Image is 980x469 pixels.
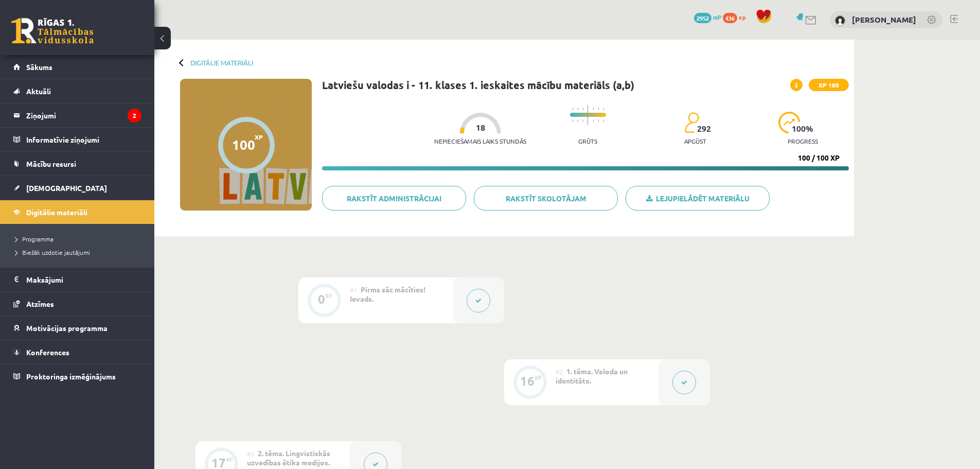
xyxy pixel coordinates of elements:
[322,79,634,91] h1: Latviešu valodas i - 11. klases 1. ieskaites mācību materiāls (a,b)
[13,176,141,200] a: [DEMOGRAPHIC_DATA]
[684,112,699,133] img: students-c634bb4e5e11cddfef0936a35e636f08e4e9abd3cc4e673bd6f9a4125e45ecb1.svg
[577,119,578,122] img: icon-short-line-57e1e144782c952c97e751825c79c345078a6d821885a25fce030b3d8c18986b.svg
[788,137,818,145] p: progress
[697,124,711,133] span: 292
[13,200,141,224] a: Digitālie materiāli
[852,14,916,25] a: [PERSON_NAME]
[247,448,330,467] span: 2. tēma. Lingvistiskās uzvedības ētika medijos.
[13,79,141,103] a: Aktuāli
[723,13,751,21] a: 436 xp
[778,112,800,133] img: icon-progress-161ccf0a02000e728c5f80fcf4c31c7af3da0e1684b2b1d7c360e028c24a22f1.svg
[476,123,485,132] span: 18
[556,367,628,385] span: 1. tēma. Valoda un identitāte.
[13,292,141,316] a: Atzīmes
[13,55,141,79] a: Sākums
[325,293,332,299] div: XP
[13,364,141,388] a: Proktoringa izmēģinājums
[232,137,255,152] div: 100
[694,13,721,21] a: 2952 mP
[694,13,711,23] span: 2952
[26,348,69,357] span: Konferences
[13,316,141,340] a: Motivācijas programma
[593,108,594,110] img: icon-short-line-57e1e144782c952c97e751825c79c345078a6d821885a25fce030b3d8c18986b.svg
[582,108,583,110] img: icon-short-line-57e1e144782c952c97e751825c79c345078a6d821885a25fce030b3d8c18986b.svg
[15,248,144,257] a: Biežāk uzdotie jautājumi
[26,62,52,72] span: Sākums
[226,457,233,462] div: XP
[582,119,583,122] img: icon-short-line-57e1e144782c952c97e751825c79c345078a6d821885a25fce030b3d8c18986b.svg
[15,235,54,243] span: Programma
[13,268,141,291] a: Maksājumi
[578,137,597,145] p: Grūts
[11,18,94,44] a: Rīgas 1. Tālmācības vidusskola
[598,108,599,110] img: icon-short-line-57e1e144782c952c97e751825c79c345078a6d821885a25fce030b3d8c18986b.svg
[26,128,141,151] legend: Informatīvie ziņojumi
[13,152,141,176] a: Mācību resursi
[603,108,604,110] img: icon-short-line-57e1e144782c952c97e751825c79c345078a6d821885a25fce030b3d8c18986b.svg
[739,13,745,21] span: xp
[247,449,255,458] span: #3
[128,109,141,123] i: 2
[15,248,90,256] span: Biežāk uzdotie jautājumi
[603,119,604,122] img: icon-short-line-57e1e144782c952c97e751825c79c345078a6d821885a25fce030b3d8c18986b.svg
[255,133,263,141] span: XP
[26,86,51,96] span: Aktuāli
[520,376,534,386] div: 16
[318,294,325,304] div: 0
[26,299,54,308] span: Atzīmes
[322,186,466,211] a: Rakstīt administrācijai
[350,285,425,303] span: Pirms sāc mācīties! Ievads.
[593,119,594,122] img: icon-short-line-57e1e144782c952c97e751825c79c345078a6d821885a25fce030b3d8c18986b.svg
[835,15,845,26] img: Enriko Strazdiņš
[13,340,141,364] a: Konferences
[809,79,849,91] span: XP 100
[474,186,618,211] a: Rakstīt skolotājam
[26,183,107,193] span: [DEMOGRAPHIC_DATA]
[13,103,141,127] a: Ziņojumi2
[26,207,87,217] span: Digitālie materiāli
[26,103,141,127] legend: Ziņojumi
[723,13,737,23] span: 436
[13,128,141,151] a: Informatīvie ziņojumi
[15,234,144,244] a: Programma
[26,159,76,168] span: Mācību resursi
[626,186,770,211] a: Lejupielādēt materiālu
[350,286,358,294] span: #1
[684,137,706,145] p: apgūst
[572,119,573,122] img: icon-short-line-57e1e144782c952c97e751825c79c345078a6d821885a25fce030b3d8c18986b.svg
[190,59,253,66] a: Digitālie materiāli
[556,368,563,376] span: #2
[26,372,116,381] span: Proktoringa izmēģinājums
[598,119,599,122] img: icon-short-line-57e1e144782c952c97e751825c79c345078a6d821885a25fce030b3d8c18986b.svg
[577,108,578,110] img: icon-short-line-57e1e144782c952c97e751825c79c345078a6d821885a25fce030b3d8c18986b.svg
[26,323,108,333] span: Motivācijas programma
[26,268,141,291] legend: Maksājumi
[434,137,526,145] p: Nepieciešamais laiks stundās
[572,108,573,110] img: icon-short-line-57e1e144782c952c97e751825c79c345078a6d821885a25fce030b3d8c18986b.svg
[534,375,542,380] div: XP
[211,458,226,467] div: 17
[792,124,814,133] span: 100 %
[587,105,589,125] img: icon-long-line-d9ea69661e0d244f92f715978eff75569469978d946b2353a9bb055b3ed8787d.svg
[713,13,721,21] span: mP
